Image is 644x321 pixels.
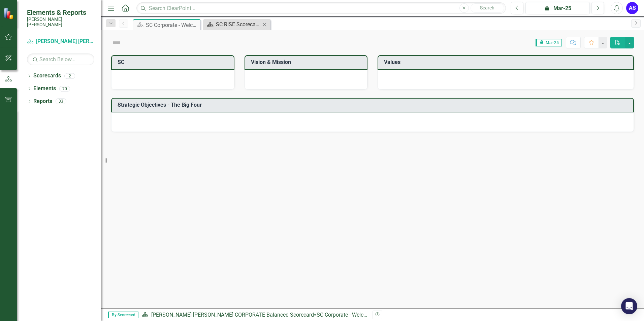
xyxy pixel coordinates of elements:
[151,312,314,318] a: [PERSON_NAME] [PERSON_NAME] CORPORATE Balanced Scorecard
[471,3,504,13] button: Search
[621,298,637,314] div: Open Intercom Messenger
[146,21,199,29] div: SC Corporate - Welcome to ClearPoint
[317,312,406,318] div: SC Corporate - Welcome to ClearPoint
[27,38,94,45] a: [PERSON_NAME] [PERSON_NAME] CORPORATE Balanced Scorecard
[27,16,94,28] small: [PERSON_NAME] [PERSON_NAME]
[56,99,66,104] div: 33
[142,311,367,319] div: »
[33,98,52,105] a: Reports
[216,20,260,29] div: SC RISE Scorecard - Welcome to ClearPoint
[33,85,56,93] a: Elements
[111,37,122,48] img: Not Defined
[536,39,562,46] span: Mar-25
[59,86,70,92] div: 70
[64,73,75,79] div: 2
[480,5,494,10] span: Search
[136,2,506,14] input: Search ClearPoint...
[626,2,638,14] button: AS
[205,20,260,29] a: SC RISE Scorecard - Welcome to ClearPoint
[118,102,630,108] h3: Strategic Objectives - The Big Four
[27,53,94,65] input: Search Below...
[525,2,590,14] button: Mar-25
[33,72,61,80] a: Scorecards
[27,8,94,16] span: Elements & Reports
[3,7,15,19] img: ClearPoint Strategy
[118,59,230,65] h3: SC
[108,312,138,318] span: By Scorecard
[528,4,587,12] div: Mar-25
[384,59,630,65] h3: Values
[251,59,364,65] h3: Vision & Mission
